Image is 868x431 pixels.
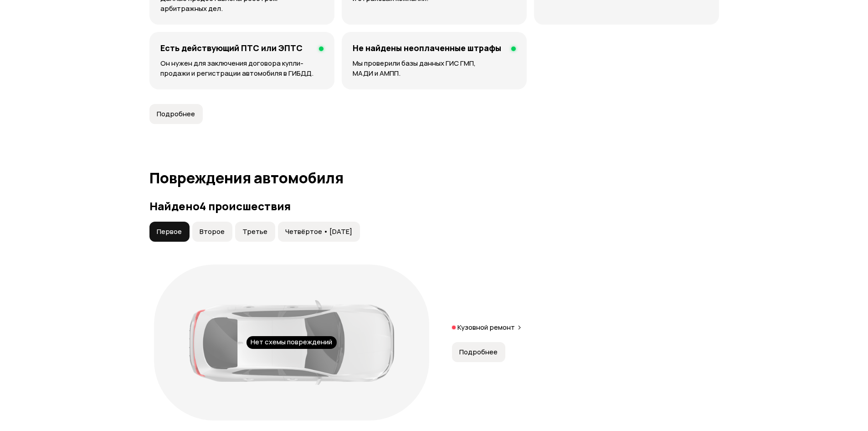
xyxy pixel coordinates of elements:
[353,58,516,78] p: Мы проверили базы данных ГИС ГМП, МАДИ и АМПП.
[235,222,275,242] button: Третье
[459,348,498,357] span: Подробнее
[149,200,719,213] h3: Найдено 4 происшествия
[160,43,303,53] h4: Есть действующий ПТС или ЭПТС
[149,104,203,124] button: Подробнее
[157,109,195,119] span: Подробнее
[192,222,232,242] button: Второе
[149,170,719,186] h1: Повреждения автомобиля
[278,222,360,242] button: Четвёртое • [DATE]
[285,227,352,236] span: Четвёртое • [DATE]
[457,323,515,332] p: Кузовной ремонт
[452,342,505,362] button: Подробнее
[160,58,324,78] p: Он нужен для заключения договора купли-продажи и регистрации автомобиля в ГИБДД.
[247,336,337,349] div: Нет схемы повреждений
[149,222,190,242] button: Первое
[353,43,501,53] h4: Не найдены неоплаченные штрафы
[242,227,267,236] span: Третье
[200,227,225,236] span: Второе
[157,227,182,236] span: Первое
